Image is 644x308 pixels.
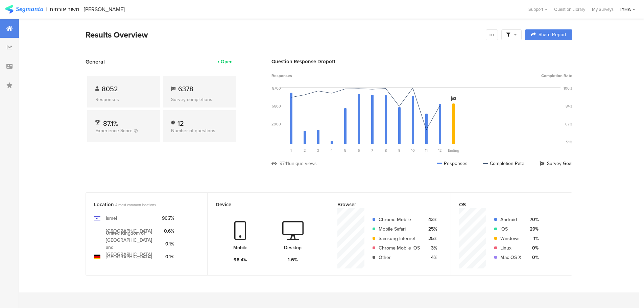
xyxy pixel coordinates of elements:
span: 6378 [178,84,193,94]
div: Survey completions [171,96,228,103]
span: 9 [398,148,401,153]
span: Responses [271,73,292,79]
span: Share Report [539,32,566,37]
span: 6 [358,148,360,153]
div: 67% [565,121,572,127]
div: 5800 [272,103,281,109]
div: 43% [425,216,437,223]
div: 51% [566,139,572,145]
div: IYHA [620,6,631,13]
div: 29% [527,226,539,233]
div: | [46,5,47,13]
div: [GEOGRAPHIC_DATA] [106,253,152,260]
div: iOS [500,226,521,233]
div: [GEOGRAPHIC_DATA] [106,228,152,235]
div: Chrome Mobile [379,216,420,223]
div: 0.6% [162,228,174,235]
span: 3 [317,148,319,153]
span: 8052 [102,84,118,94]
div: Location [94,201,188,208]
div: 0% [527,254,539,261]
a: My Surveys [589,6,617,13]
span: General [86,58,105,66]
div: Responses [95,96,152,103]
span: 8 [385,148,387,153]
div: 90.7% [162,215,174,222]
div: unique views [289,160,317,167]
div: Responses [437,160,468,167]
div: 1% [527,235,539,242]
div: Chrome Mobile iOS [379,244,420,252]
div: Browser [337,201,431,208]
img: segmanta logo [5,5,43,14]
span: 4 [331,148,333,153]
div: Mobile [233,244,247,251]
span: 87.1% [103,118,118,128]
div: Other [379,254,420,261]
div: Mac OS X [500,254,521,261]
div: 25% [425,226,437,233]
div: 4% [425,254,437,261]
div: Samsung Internet [379,235,420,242]
div: Device [216,201,310,208]
div: Support [528,4,547,15]
div: 25% [425,235,437,242]
div: OS [459,201,553,208]
span: 2 [304,148,306,153]
div: Android [500,216,521,223]
div: Linux [500,244,521,252]
div: Open [221,58,233,65]
div: Desktop [284,244,302,251]
span: 5 [344,148,347,153]
span: Number of questions [171,127,215,134]
span: Experience Score [95,127,133,134]
div: 0% [527,244,539,252]
div: 100% [564,86,572,91]
span: 4 most common locations [115,202,156,208]
div: 12 [177,118,184,125]
div: United Kingdom of [GEOGRAPHIC_DATA] and [GEOGRAPHIC_DATA] [106,230,157,258]
div: 2900 [271,121,281,127]
div: Question Response Dropoff [271,58,572,65]
span: 12 [438,148,442,153]
div: 1.6% [288,256,298,263]
div: 8700 [272,86,281,91]
div: Mobile Safari [379,226,420,233]
span: 10 [411,148,415,153]
div: 70% [527,216,539,223]
span: Completion Rate [541,73,572,79]
div: 3% [425,244,437,252]
div: Completion Rate [483,160,524,167]
div: 9741 [280,160,289,167]
div: Ending [447,148,460,153]
div: Survey Goal [540,160,572,167]
div: Windows [500,235,521,242]
div: 0.1% [162,240,174,247]
a: Question Library [551,6,589,13]
div: 98.4% [234,256,247,263]
div: 84% [566,103,572,109]
span: 1 [290,148,292,153]
div: משוב אורחים - [PERSON_NAME] [50,6,125,13]
div: Results Overview [86,29,482,41]
span: 7 [371,148,373,153]
div: Israel [106,215,117,222]
div: 0.1% [162,253,174,260]
span: 11 [425,148,428,153]
i: Survey Goal [451,96,456,101]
